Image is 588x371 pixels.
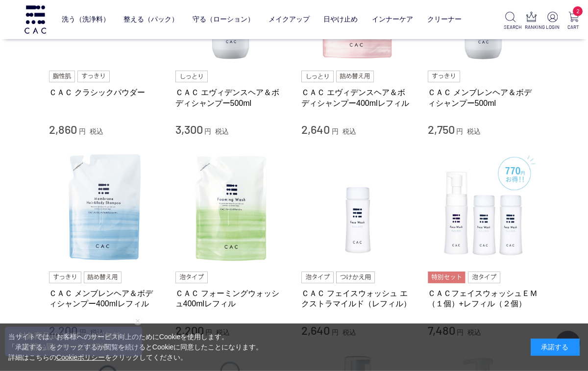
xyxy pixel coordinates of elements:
[336,71,374,82] img: 詰め替え用
[525,24,538,31] p: RANKING
[428,122,455,136] span: 2,750
[49,323,77,337] span: 2,200
[175,122,203,136] span: 3,300
[428,288,539,309] a: ＣＡＣフェイスウォッシュＥＭ（１個）+レフィル（２個）
[573,6,583,16] span: 2
[90,127,103,135] span: 税込
[428,152,539,264] img: ＣＡＣフェイスウォッシュＥＭ（１個）+レフィル（２個）
[468,272,500,283] img: 泡タイプ
[343,127,356,135] span: 税込
[428,272,465,283] img: 特別セット
[175,288,287,309] a: ＣＡＣ フォーミングウォッシュ400mlレフィル
[301,272,334,283] img: 泡タイプ
[546,12,559,31] a: LOGIN
[175,323,204,337] span: 2,200
[323,8,358,31] a: 日やけ止め
[504,24,517,31] p: SEARCH
[175,87,287,108] a: ＣＡＣ エヴィデンスヘア＆ボディシャンプー500ml
[301,288,413,309] a: ＣＡＣ フェイスウォッシュ エクストラマイルド（レフィル）
[269,8,310,31] a: メイクアップ
[372,8,413,31] a: インナーケア
[49,122,77,136] span: 2,860
[193,8,254,31] a: 守る（ローション）
[49,272,81,283] img: すっきり
[467,127,481,135] span: 税込
[23,5,48,33] img: logo
[215,127,229,135] span: 税込
[84,272,122,283] img: 詰め替え用
[531,339,580,356] div: 承諾する
[428,87,539,108] a: ＣＡＣ メンブレンヘア＆ボディシャンプー500ml
[204,127,211,135] span: 円
[428,323,455,337] span: 7,480
[546,24,559,31] p: LOGIN
[79,127,86,135] span: 円
[49,152,161,264] img: ＣＡＣ メンブレンヘア＆ボディシャンプー400mlレフィル
[77,71,110,82] img: すっきり
[525,12,538,31] a: RANKING
[504,12,517,31] a: SEARCH
[49,288,161,309] a: ＣＡＣ メンブレンヘア＆ボディシャンプー400mlレフィル
[332,127,339,135] span: 円
[301,122,330,136] span: 2,640
[49,71,75,82] img: 脂性肌
[427,8,462,31] a: クリーナー
[301,323,330,337] span: 2,640
[301,87,413,108] a: ＣＡＣ エヴィデンスヘア＆ボディシャンプー400mlレフィル
[567,12,580,31] a: 2 CART
[175,272,208,283] img: 泡タイプ
[456,127,463,135] span: 円
[175,71,208,82] img: しっとり
[336,272,374,283] img: つけかえ用
[49,87,161,98] a: ＣＡＣ クラシックパウダー
[62,8,110,31] a: 洗う（洗浄料）
[301,152,413,264] img: ＣＡＣ フェイスウォッシュ エクストラマイルド（レフィル）
[428,71,460,82] img: すっきり
[123,8,178,31] a: 整える（パック）
[301,71,334,82] img: しっとり
[175,152,287,264] img: ＣＡＣ フォーミングウォッシュ400mlレフィル
[567,24,580,31] p: CART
